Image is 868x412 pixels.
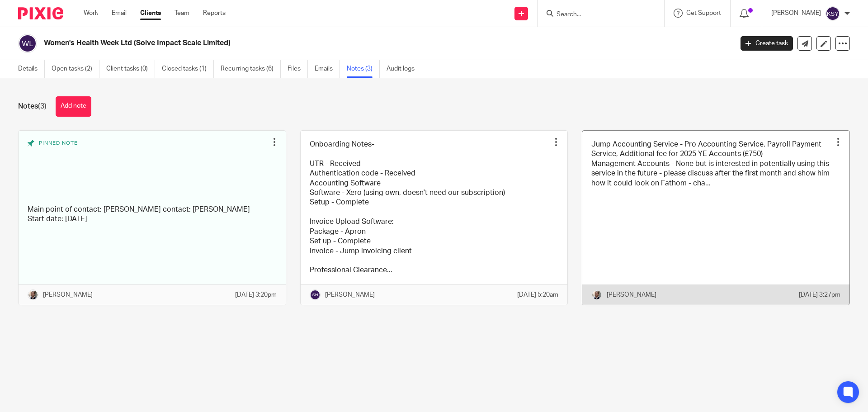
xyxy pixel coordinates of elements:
input: Search [556,11,637,19]
a: Team [175,9,189,18]
img: svg%3E [310,289,321,300]
a: Emails [315,60,340,78]
a: Reports [203,9,226,18]
img: Matt%20Circle.png [28,289,38,300]
a: Details [18,60,45,78]
span: Get Support [686,10,721,16]
p: [PERSON_NAME] [43,290,93,299]
img: Pixie [18,7,63,19]
img: svg%3E [18,34,37,53]
a: Email [112,9,127,18]
h2: Women's Health Week Ltd (Solve Impact Scale Limited) [44,38,590,48]
p: [PERSON_NAME] [325,290,375,299]
a: Work [84,9,98,18]
a: Create task [741,36,793,51]
p: [DATE] 5:20am [517,290,558,299]
button: Add note [56,96,91,117]
a: Open tasks (2) [52,60,99,78]
p: [DATE] 3:20pm [235,290,277,299]
a: Recurring tasks (6) [221,60,281,78]
p: [PERSON_NAME] [607,290,656,299]
a: Client tasks (0) [106,60,155,78]
p: [DATE] 3:27pm [799,290,840,299]
a: Files [288,60,308,78]
a: Notes (3) [347,60,380,78]
h1: Notes [18,102,47,111]
img: svg%3E [826,6,840,21]
a: Clients [140,9,161,18]
p: [PERSON_NAME] [771,9,821,18]
span: (3) [38,103,47,110]
div: Pinned note [28,140,268,198]
img: Matt%20Circle.png [591,289,602,300]
a: Closed tasks (1) [162,60,214,78]
a: Audit logs [387,60,421,78]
